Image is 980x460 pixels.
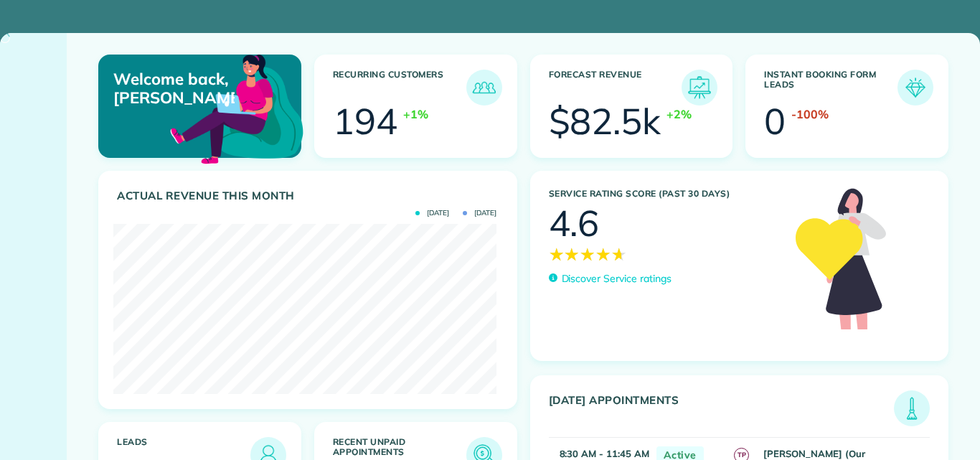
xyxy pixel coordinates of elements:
[470,73,499,102] img: icon_recurring_customers-cf858462ba22bcd05b5a5880d41d6543d210077de5bb9ebc9590e49fd87d84ed.png
[333,70,466,105] h3: Recurring Customers
[415,210,449,217] span: [DATE]
[549,70,682,105] h3: Forecast Revenue
[580,241,595,267] span: ★
[685,73,714,102] img: icon_forecast_revenue-8c13a41c7ed35a8dcfafea3cbb826a0462acb37728057bba2d056411b612bbbe.png
[463,210,496,217] span: [DATE]
[549,241,565,267] span: ★
[549,103,661,139] div: $82.5k
[791,105,829,123] div: -100%
[897,394,926,423] img: icon_todays_appointments-901f7ab196bb0bea1936b74009e4eb5ffbc2d2711fa7634e0d609ed5ef32b18b.png
[549,271,672,286] a: Discover Service ratings
[764,103,786,139] div: 0
[549,394,895,426] h3: [DATE] Appointments
[666,105,692,123] div: +2%
[564,241,580,267] span: ★
[333,103,397,139] div: 194
[117,189,502,202] h3: Actual Revenue this month
[113,70,235,108] p: Welcome back, [PERSON_NAME]!
[549,189,782,199] h3: Service Rating score (past 30 days)
[611,241,627,267] span: ★
[560,448,649,459] strong: 8:30 AM - 11:45 AM
[549,205,600,241] div: 4.6
[901,73,930,102] img: icon_form_leads-04211a6a04a5b2264e4ee56bc0799ec3eb69b7e499cbb523a139df1d13a81ae0.png
[764,70,897,105] h3: Instant Booking Form Leads
[403,105,428,123] div: +1%
[562,271,672,286] p: Discover Service ratings
[595,241,611,267] span: ★
[167,38,306,177] img: dashboard_welcome-42a62b7d889689a78055ac9021e634bf52bae3f8056760290aed330b23ab8690.png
